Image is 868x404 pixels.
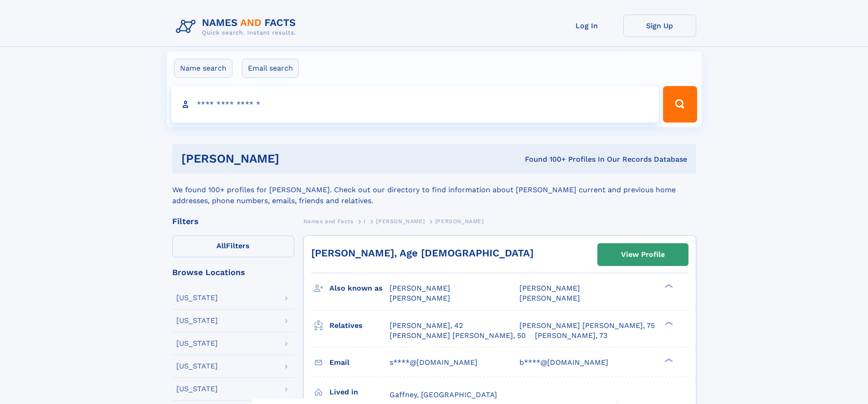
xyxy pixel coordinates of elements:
div: [US_STATE] [176,340,218,347]
a: [PERSON_NAME], 42 [390,321,463,331]
a: Names and Facts [303,215,354,227]
img: Logo Names and Facts [172,15,303,39]
span: [PERSON_NAME] [376,218,425,225]
span: [PERSON_NAME] [390,294,450,302]
div: View Profile [621,244,665,265]
h3: Relatives [329,318,390,333]
label: Email search [242,59,299,78]
div: ❯ [663,283,673,289]
span: All [216,241,226,250]
div: ❯ [663,320,673,326]
a: [PERSON_NAME] [376,215,425,227]
label: Filters [172,235,294,257]
div: Filters [172,217,294,225]
h3: Email [329,355,390,370]
a: View Profile [598,244,688,266]
input: search input [171,86,659,123]
span: [PERSON_NAME] [390,284,450,292]
a: [PERSON_NAME] [PERSON_NAME], 50 [390,331,526,341]
a: I [364,215,366,227]
a: [PERSON_NAME] [PERSON_NAME], 75 [519,321,655,331]
div: Found 100+ Profiles In Our Records Database [402,154,687,164]
h3: Lived in [329,384,390,400]
label: Name search [174,59,232,78]
span: [PERSON_NAME] [435,218,484,225]
span: [PERSON_NAME] [519,294,580,302]
div: [US_STATE] [176,385,218,393]
span: Gaffney, [GEOGRAPHIC_DATA] [390,390,497,399]
a: [PERSON_NAME], Age [DEMOGRAPHIC_DATA] [311,247,534,259]
a: Log In [550,15,623,37]
a: [PERSON_NAME], 73 [535,331,607,341]
div: Browse Locations [172,268,294,276]
div: [US_STATE] [176,294,218,302]
div: [US_STATE] [176,363,218,370]
h1: [PERSON_NAME] [181,153,402,164]
a: Sign Up [623,15,696,37]
div: ❯ [663,357,673,363]
span: [PERSON_NAME] [519,284,580,292]
button: Search Button [663,86,697,123]
div: [US_STATE] [176,317,218,324]
div: We found 100+ profiles for [PERSON_NAME]. Check out our directory to find information about [PERS... [172,174,696,206]
span: I [364,218,366,225]
h3: Also known as [329,281,390,296]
